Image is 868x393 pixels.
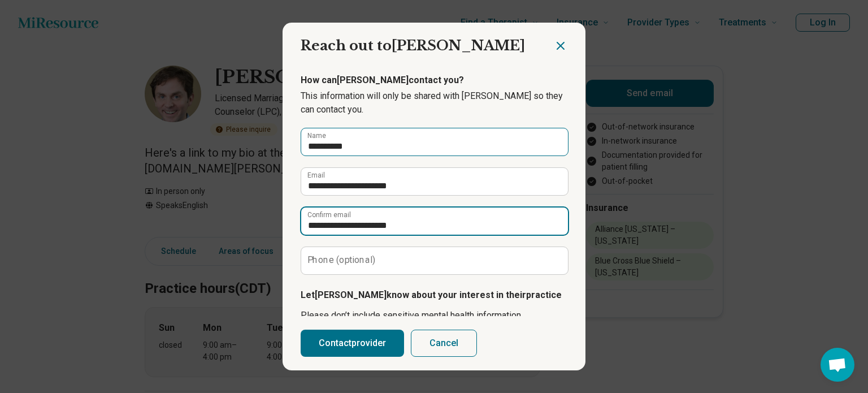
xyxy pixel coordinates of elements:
button: Contactprovider [301,330,404,357]
p: Please don’t include sensitive mental health information. [301,309,567,322]
label: Email [307,172,325,179]
label: Phone (optional) [307,256,376,265]
p: Let [PERSON_NAME] know about your interest in their practice [301,288,567,302]
p: How can [PERSON_NAME] contact you? [301,74,567,87]
label: Name [307,132,326,139]
label: Confirm email [307,211,351,218]
button: Close dialog [554,39,567,53]
span: Reach out to [PERSON_NAME] [301,37,525,54]
p: This information will only be shared with [PERSON_NAME] so they can contact you. [301,89,567,116]
button: Cancel [411,330,477,357]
